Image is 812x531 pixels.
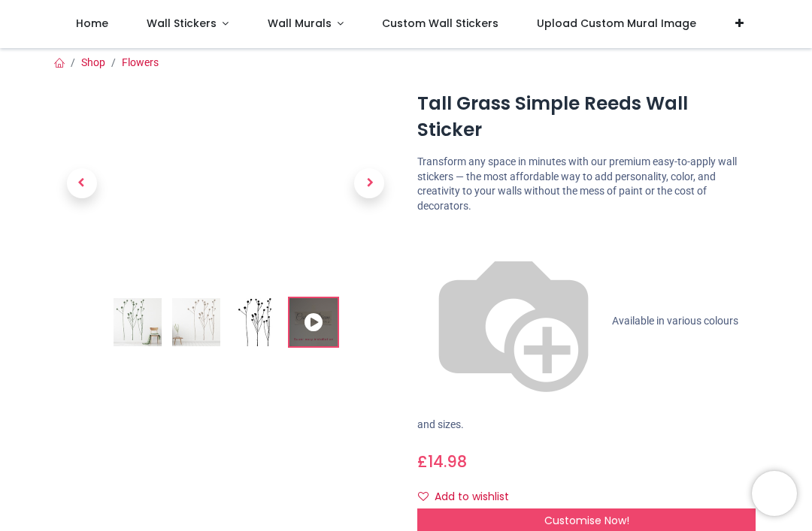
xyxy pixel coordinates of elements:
[537,16,696,31] span: Upload Custom Mural Image
[122,56,159,68] a: Flowers
[354,168,384,198] span: Next
[417,155,756,213] p: Transform any space in minutes with our premium easy-to-apply wall stickers — the most affordable...
[418,491,429,502] i: Add to wishlist
[147,16,217,31] span: Wall Stickers
[76,16,108,31] span: Home
[417,91,756,143] h1: Tall Grass Simple Reeds Wall Sticker
[114,298,162,346] img: Tall Grass Simple Reeds Wall Sticker
[417,484,522,510] button: Add to wishlistAdd to wishlist
[382,16,498,31] span: Custom Wall Stickers
[67,168,97,198] span: Previous
[231,298,279,346] img: WS-16228-03
[344,116,395,249] a: Next
[428,451,467,472] span: 14.98
[172,298,220,346] img: WS-16228-02
[56,116,108,249] a: Previous
[544,513,629,528] span: Customise Now!
[417,451,467,472] span: £
[268,16,332,31] span: Wall Murals
[752,471,797,516] iframe: Brevo live chat
[417,225,610,418] img: color-wheel.png
[81,56,105,68] a: Shop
